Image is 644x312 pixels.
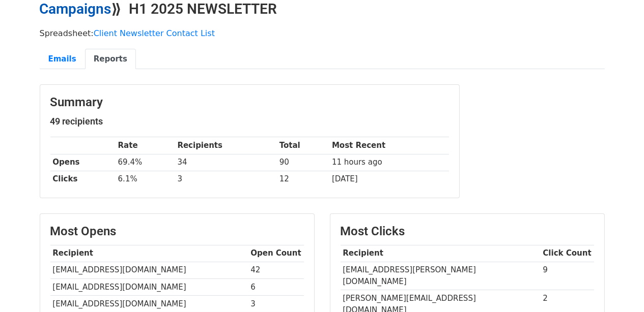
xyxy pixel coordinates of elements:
h5: 49 recipients [50,116,449,127]
td: 3 [175,171,277,188]
td: 6 [248,278,304,295]
td: 6.1% [116,171,175,188]
td: [EMAIL_ADDRESS][DOMAIN_NAME] [50,295,248,312]
th: Clicks [50,171,116,188]
td: [EMAIL_ADDRESS][DOMAIN_NAME] [50,278,248,295]
th: Recipients [175,137,277,154]
td: 42 [248,262,304,278]
th: Most Recent [329,137,449,154]
td: 90 [277,154,329,171]
a: Emails [40,49,85,70]
th: Click Count [541,245,594,262]
th: Open Count [248,245,304,262]
th: Recipient [50,245,248,262]
th: Rate [116,137,175,154]
td: [EMAIL_ADDRESS][PERSON_NAME][DOMAIN_NAME] [341,262,541,290]
td: [DATE] [329,171,449,188]
th: Opens [50,154,116,171]
iframe: Chat Widget [593,263,644,312]
td: [EMAIL_ADDRESS][DOMAIN_NAME] [50,262,248,278]
td: 12 [277,171,329,188]
td: 34 [175,154,277,171]
a: Reports [85,49,136,70]
p: Spreadsheet: [40,28,605,39]
h3: Most Opens [50,224,304,239]
a: Campaigns [40,1,111,17]
h3: Most Clicks [341,224,594,239]
th: Recipient [341,245,541,262]
h2: ⟫ H1 2025 NEWSLETTER [40,1,605,18]
a: Client Newsletter Contact List [94,28,215,38]
th: Total [277,137,329,154]
td: 11 hours ago [329,154,449,171]
td: 3 [248,295,304,312]
h3: Summary [50,95,449,110]
td: 69.4% [116,154,175,171]
td: 9 [541,262,594,290]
